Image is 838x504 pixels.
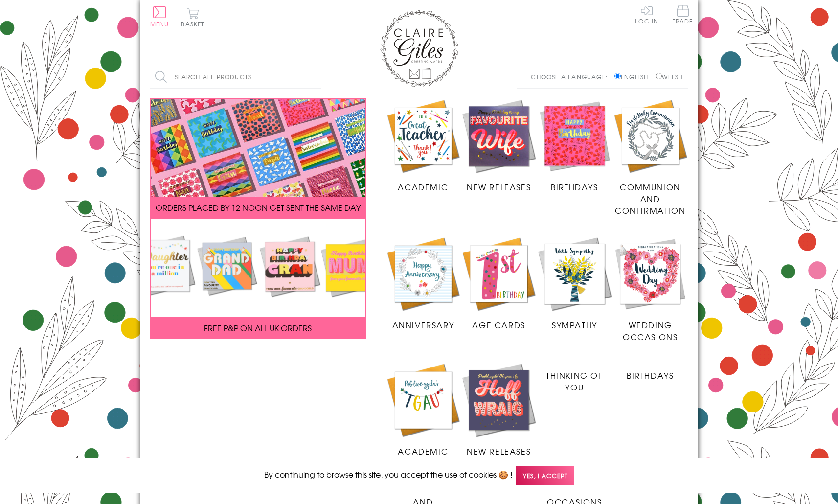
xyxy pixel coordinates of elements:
a: Academic [385,98,461,193]
input: Welsh [656,73,662,79]
input: Search all products [150,66,321,88]
a: New Releases [461,98,537,193]
a: Birthdays [537,98,612,193]
a: New Releases [461,362,537,457]
span: New Releases [467,445,531,457]
span: ORDERS PLACED BY 12 NOON GET SENT THE SAME DAY [156,202,361,213]
a: Trade [673,5,693,26]
input: English [614,73,621,79]
span: Communion and Confirmation [615,181,685,216]
a: Academic [385,362,461,457]
a: Birthdays [612,362,688,381]
img: Claire Giles Greetings Cards [380,10,458,87]
a: Communion and Confirmation [612,98,688,217]
span: Age Cards [472,319,525,331]
label: English [614,72,653,81]
a: Log In [635,5,658,24]
button: Menu [150,6,169,27]
a: Age Cards [461,236,537,331]
label: Welsh [656,72,683,81]
span: Birthdays [627,369,674,381]
a: Anniversary [385,236,461,331]
a: Wedding Occasions [612,236,688,343]
span: New Releases [467,181,531,193]
span: Academic [398,445,448,457]
span: Thinking of You [546,369,603,393]
input: Search [312,66,321,88]
span: Academic [398,181,448,193]
a: Sympathy [537,236,612,331]
span: Anniversary [392,319,454,331]
span: Birthdays [551,181,598,193]
span: Trade [673,5,693,24]
span: FREE P&P ON ALL UK ORDERS [204,322,312,334]
span: Menu [150,20,169,28]
span: Wedding Occasions [623,319,678,343]
span: Yes, I accept [516,466,574,485]
span: Sympathy [552,319,597,331]
a: Thinking of You [537,362,612,393]
button: Basket [180,8,206,27]
p: Choose a language: [531,72,612,81]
